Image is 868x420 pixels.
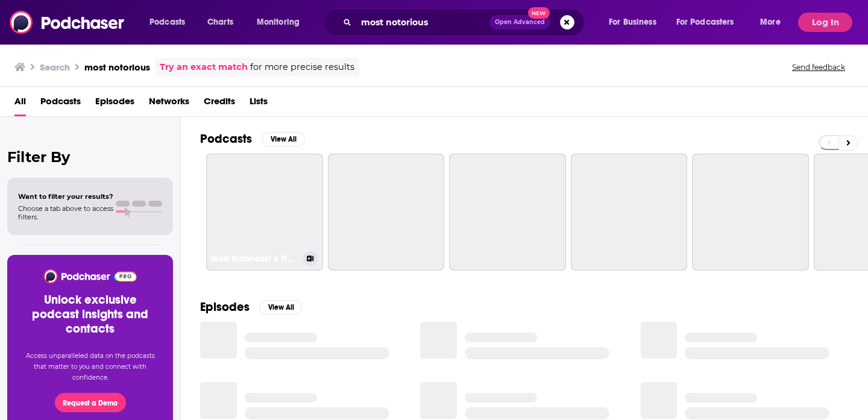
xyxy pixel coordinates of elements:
button: Log In [798,13,852,32]
button: open menu [752,13,796,32]
a: Credits [204,92,235,116]
a: Networks [149,92,189,116]
h3: most notorious [84,61,150,73]
button: View All [262,132,305,146]
h2: Episodes [200,299,250,315]
h2: Podcasts [200,131,252,146]
button: open menu [141,13,201,32]
img: Podchaser - Follow, Share and Rate Podcasts [10,11,125,34]
a: Lists [250,92,268,116]
p: Access unparalleled data on the podcasts that matter to you and connect with confidence. [22,351,159,383]
a: Try an exact match [160,60,248,74]
span: Choose a tab above to access filters. [18,204,113,221]
h2: Filter By [7,148,173,166]
a: EpisodesView All [200,299,303,315]
button: Open AdvancedNew [489,15,550,30]
span: Open Advanced [495,19,545,25]
button: Send feedback [788,62,849,72]
a: Charts [200,13,241,32]
button: open menu [600,13,671,32]
button: Request a Demo [55,393,126,412]
span: Monitoring [257,14,300,31]
h3: Unlock exclusive podcast insights and contacts [22,293,159,336]
span: New [528,7,550,19]
a: Episodes [95,92,134,116]
button: open menu [248,13,315,32]
a: PodcastsView All [200,131,305,146]
h3: Search [40,61,70,73]
span: Podcasts [149,14,185,31]
button: open menu [668,13,752,32]
span: For Business [609,14,656,31]
button: View All [259,300,303,315]
span: Want to filter your results? [18,192,113,201]
span: for more precise results [250,60,354,74]
span: Charts [207,14,233,31]
span: More [760,14,781,31]
span: For Podcasters [676,14,734,31]
h3: Most Notorious! A True Crime History Podcast [211,254,298,264]
a: Most Notorious! A True Crime History Podcast [206,154,323,271]
input: Search podcasts, credits, & more... [356,13,489,32]
div: Search podcasts, credits, & more... [335,8,596,36]
a: All [14,92,26,116]
a: Podcasts [40,92,81,116]
img: Podchaser - Follow, Share and Rate Podcasts [43,269,137,283]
